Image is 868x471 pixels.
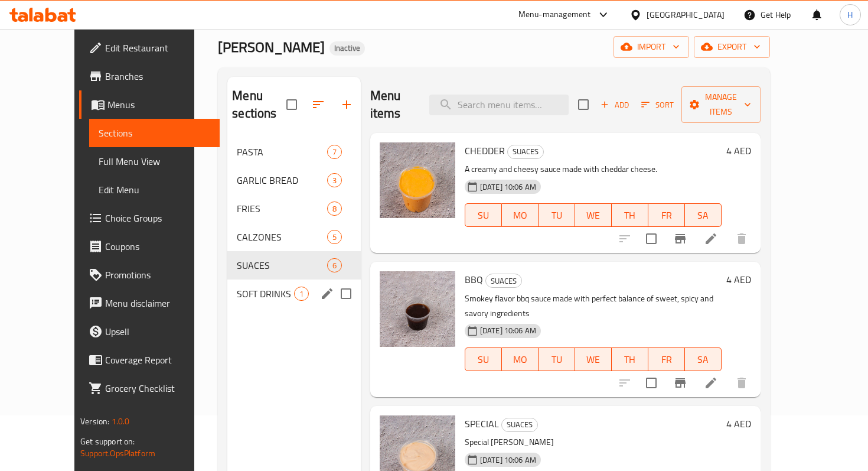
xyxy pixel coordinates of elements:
[666,369,694,397] button: Branch-specific-item
[227,251,361,280] div: SUACES6
[327,145,342,159] div: items
[685,347,722,371] button: SA
[370,87,415,122] h2: Menu items
[727,225,756,253] button: delete
[485,274,522,288] div: SUACES
[507,351,534,368] span: MO
[105,211,210,225] span: Choice Groups
[596,96,634,114] button: Add
[237,202,327,216] span: FRIES
[99,126,210,140] span: Sections
[475,181,541,193] span: [DATE] 10:06 AM
[653,207,680,224] span: FR
[726,415,751,432] h6: 4 AED
[112,414,130,429] span: 1.0.0
[99,154,210,168] span: Full Menu View
[647,8,725,21] div: [GEOGRAPHIC_DATA]
[329,41,365,56] div: Inactive
[539,347,575,371] button: TU
[227,280,361,308] div: SOFT DRINKS1edit
[639,371,664,395] span: Select to update
[612,347,648,371] button: TH
[328,260,341,271] span: 6
[89,147,219,176] a: Full Menu View
[475,454,541,466] span: [DATE] 10:06 AM
[616,207,644,224] span: TH
[507,207,534,224] span: MO
[79,289,219,317] a: Menu disclaimer
[227,194,361,223] div: FRIES8
[105,324,210,339] span: Upsell
[681,86,761,123] button: Manage items
[380,271,455,347] img: BBQ
[616,351,644,368] span: TH
[89,119,219,147] a: Sections
[327,230,342,244] div: items
[690,207,717,224] span: SA
[648,203,685,227] button: FR
[329,43,365,53] span: Inactive
[327,173,342,187] div: items
[612,203,648,227] button: TH
[690,351,717,368] span: SA
[80,414,109,429] span: Version:
[502,203,539,227] button: MO
[465,291,722,321] p: Smokey flavor bbq sauce made with perfect balance of sweet, spicy and savory ingredients
[465,142,505,160] span: CHEDDER
[465,271,483,288] span: BBQ
[580,207,607,224] span: WE
[237,258,327,272] span: SUACES
[685,203,722,227] button: SA
[328,175,341,186] span: 3
[79,90,219,119] a: Menus
[79,204,219,232] a: Choice Groups
[79,317,219,346] a: Upsell
[543,351,570,368] span: TU
[295,288,308,300] span: 1
[465,162,722,177] p: A creamy and cheesy sauce made with cheddar cheese.
[575,347,612,371] button: WE
[465,415,499,433] span: SPECIAL
[847,8,853,21] span: H
[89,176,219,204] a: Edit Menu
[704,376,718,390] a: Edit menu item
[328,203,341,215] span: 8
[237,173,327,187] span: GARLIC BREAD
[227,133,361,313] nav: Menu sections
[641,98,674,112] span: Sort
[580,351,607,368] span: WE
[575,203,612,227] button: WE
[599,98,631,112] span: Add
[666,225,694,253] button: Branch-specific-item
[726,271,751,288] h6: 4 AED
[294,287,309,301] div: items
[465,203,502,227] button: SU
[237,145,327,159] span: PASTA
[694,36,770,58] button: export
[648,347,685,371] button: FR
[328,232,341,243] span: 5
[227,166,361,194] div: GARLIC BREAD3
[571,92,596,117] span: Select section
[465,435,722,450] p: Special [PERSON_NAME]
[79,346,219,374] a: Coverage Report
[79,34,219,62] a: Edit Restaurant
[501,418,538,432] div: SUACES
[429,95,569,115] input: search
[508,145,543,158] span: SUACES
[80,434,135,449] span: Get support on:
[79,261,219,289] a: Promotions
[328,147,341,158] span: 7
[507,145,544,159] div: SUACES
[327,258,342,272] div: items
[105,353,210,367] span: Coverage Report
[623,40,680,54] span: import
[639,226,664,251] span: Select to update
[227,223,361,251] div: CALZONES5
[105,268,210,282] span: Promotions
[726,142,751,159] h6: 4 AED
[99,183,210,197] span: Edit Menu
[704,232,718,246] a: Edit menu item
[80,446,155,461] a: Support.OpsPlatform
